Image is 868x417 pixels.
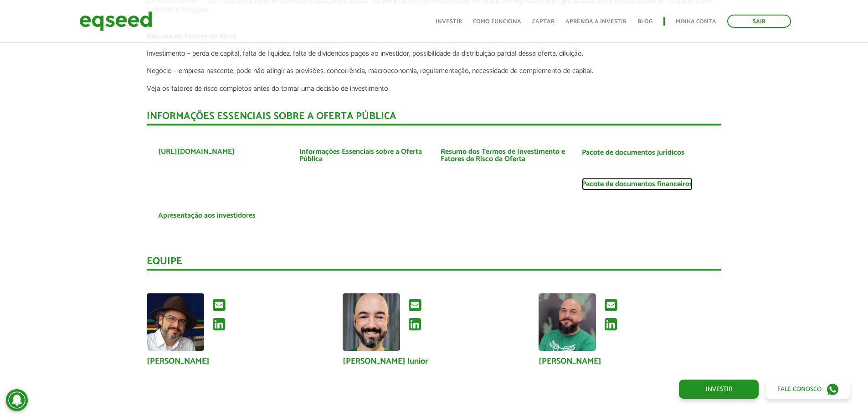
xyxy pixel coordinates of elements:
a: Investir [436,19,462,25]
a: Investir [679,380,759,399]
p: Negócio – empresa nascente, pode não atingir as previsões, concorrência, macroeconomia, regulamen... [147,67,721,75]
a: [URL][DOMAIN_NAME] [158,148,235,156]
a: Ver perfil do usuário. [539,293,596,351]
a: Apresentação aos investidores [158,212,256,219]
img: Foto de Xisto Alves de Souza Junior [147,293,204,351]
img: EqSeed [79,9,152,33]
div: Equipe [147,256,721,271]
img: Foto de Sérgio Hilton Berlotto Junior [343,293,400,351]
a: Resumo dos Termos de Investimento e Fatores de Risco da Oferta [441,148,568,163]
a: Blog [637,19,652,25]
a: [PERSON_NAME] [539,357,601,365]
a: Informações Essenciais sobre a Oferta Pública [299,148,427,163]
a: Captar [532,19,555,25]
a: Minha conta [676,19,716,25]
p: Investimento – perda de capital, falta de liquidez, falta de dividendos pagos ao investidor, poss... [147,49,721,58]
div: INFORMAÇÕES ESSENCIAIS SOBRE A OFERTA PÚBLICA [147,111,721,125]
a: Pacote de documentos financeiros [582,181,693,188]
a: Aprenda a investir [565,19,627,25]
p: Veja os fatores de risco completos antes do tomar uma decisão de investimento [147,84,721,93]
a: Fale conosco [766,380,850,399]
a: [PERSON_NAME] [147,357,210,365]
a: Sair [727,15,791,28]
a: Como funciona [473,19,521,25]
a: [PERSON_NAME] Junior [343,357,428,365]
a: Pacote de documentos jurídicos [582,149,684,156]
a: Ver perfil do usuário. [147,293,204,351]
a: Ver perfil do usuário. [343,293,400,351]
img: Foto de Josias de Souza [539,293,596,351]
